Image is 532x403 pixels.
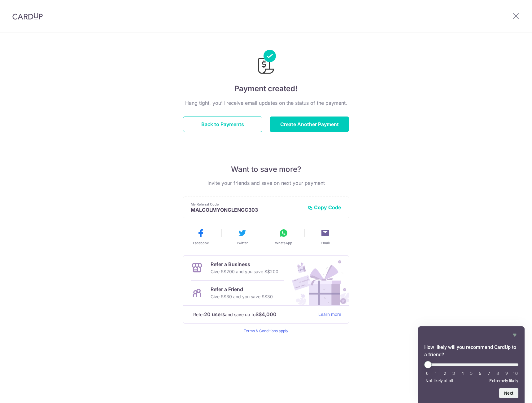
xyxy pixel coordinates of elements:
img: Refer [286,256,349,305]
img: Payments [256,50,276,76]
h4: Payment created! [183,83,349,94]
li: 7 [486,371,492,376]
button: Next question [499,388,518,398]
div: How likely will you recommend CardUp to a friend? Select an option from 0 to 10, with 0 being Not... [424,361,518,383]
button: Create Another Payment [270,117,349,132]
button: Back to Payments [183,117,262,132]
li: 8 [495,371,501,376]
p: Refer and save up to [193,311,313,318]
img: CardUp [12,12,43,20]
p: Give S$30 and you save S$30 [211,293,273,300]
li: 2 [442,371,448,376]
span: Facebook [193,240,209,245]
p: Hang tight, you’ll receive email updates on the status of the payment. [183,99,349,107]
li: 3 [451,371,457,376]
p: My Referral Code [191,202,303,207]
li: 9 [504,371,510,376]
a: Terms & Conditions apply [244,329,288,333]
button: Facebook [182,228,219,245]
button: Twitter [224,228,260,245]
li: 5 [468,371,474,376]
div: How likely will you recommend CardUp to a friend? Select an option from 0 to 10, with 0 being Not... [424,331,518,398]
li: 6 [477,371,483,376]
span: Email [321,240,330,245]
p: Invite your friends and save on next your payment [183,179,349,187]
a: Learn more [318,311,341,318]
button: Email [307,228,343,245]
p: Refer a Business [211,261,278,268]
li: 0 [424,371,430,376]
li: 4 [460,371,466,376]
button: WhatsApp [265,228,302,245]
p: Refer a Friend [211,286,273,293]
h2: How likely will you recommend CardUp to a friend? Select an option from 0 to 10, with 0 being Not... [424,344,518,358]
button: Copy Code [308,204,341,210]
li: 10 [512,371,518,376]
p: Give S$200 and you save S$200 [211,268,278,275]
p: MALCOLMYONGLENGC303 [191,207,303,213]
li: 1 [433,371,439,376]
span: Twitter [237,240,248,245]
p: Want to save more? [183,164,349,174]
button: Hide survey [511,331,518,339]
span: WhatsApp [275,240,292,245]
span: Not likely at all [425,378,453,383]
span: Extremely likely [489,378,518,383]
strong: S$4,000 [255,311,277,318]
strong: 20 users [204,311,225,318]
